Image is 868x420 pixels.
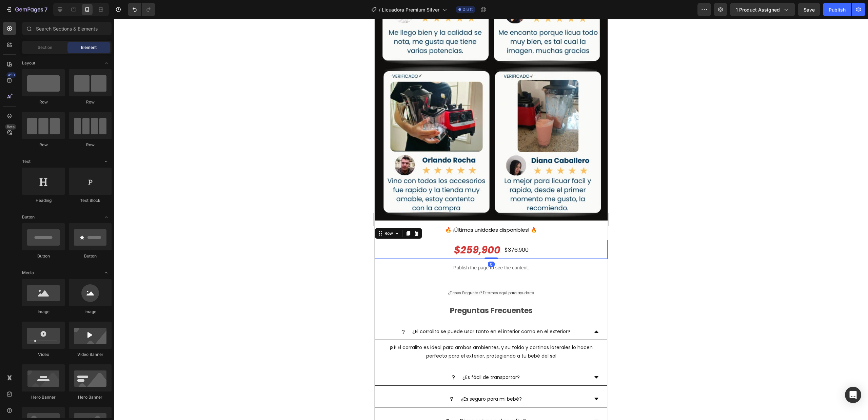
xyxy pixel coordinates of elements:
[730,3,795,16] button: 1 product assigned
[22,22,112,35] input: Search Sections & Elements
[845,387,861,403] div: Open Intercom Messenger
[101,58,112,69] span: Toggle open
[101,212,112,223] span: Toggle open
[81,44,97,51] span: Element
[22,253,65,259] div: Button
[798,3,820,16] button: Save
[69,351,112,358] div: Video Banner
[69,253,112,259] div: Button
[375,19,608,420] iframe: Design area
[22,60,35,66] span: Layout
[69,197,112,204] div: Text Block
[22,394,65,400] div: Hero Banner
[736,6,780,13] span: 1 product assigned
[101,156,112,167] span: Toggle open
[69,142,112,148] div: Row
[804,7,815,13] span: Save
[3,3,51,16] button: 7
[69,99,112,105] div: Row
[69,309,112,315] div: Image
[128,3,155,16] div: Undo/Redo
[38,44,52,51] span: Section
[22,197,65,204] div: Heading
[22,99,65,105] div: Row
[22,270,34,276] span: Media
[22,142,65,148] div: Row
[379,6,380,13] span: /
[5,124,16,130] div: Beta
[44,5,47,14] p: 7
[22,309,65,315] div: Image
[829,6,846,13] div: Publish
[22,351,65,358] div: Video
[382,6,439,13] span: Licuadora Premium Silver
[82,398,151,406] p: ¿Cómo se limpia el corralito?
[101,267,112,278] span: Toggle open
[22,158,31,165] span: Text
[69,394,112,400] div: Hero Banner
[6,72,16,78] div: 450
[823,3,851,16] button: Publish
[22,214,35,220] span: Button
[462,6,473,13] span: Draft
